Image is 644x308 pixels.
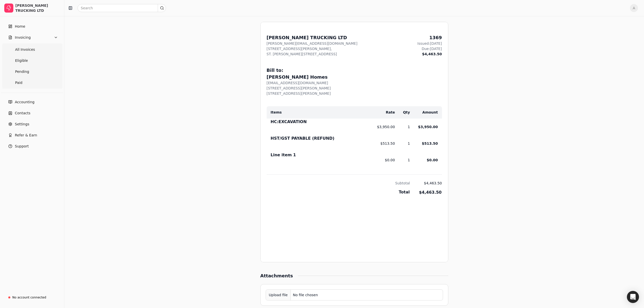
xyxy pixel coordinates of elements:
[2,21,62,31] a: Home
[267,106,369,119] th: Items
[267,174,410,186] th: Subtotal
[417,34,442,41] div: 1369
[3,56,61,66] a: Eligible
[267,67,442,74] div: Bill to:
[15,99,34,105] span: Accounting
[12,295,46,300] div: No account connected
[417,46,442,52] div: Due: [DATE]
[15,133,37,138] span: Refer & Earn
[2,32,62,42] button: Invoicing
[15,24,25,29] span: Home
[3,44,61,55] a: All Invoices
[627,291,639,303] div: Open Intercom Messenger
[630,4,638,12] button: A
[410,174,442,186] td: $4,463.50
[410,135,442,152] td: $513.50
[267,41,357,46] div: [PERSON_NAME][EMAIL_ADDRESS][DOMAIN_NAME]
[267,52,357,57] div: ST. [PERSON_NAME][STREET_ADDRESS]
[267,91,442,96] div: [STREET_ADDRESS][PERSON_NAME]
[15,35,31,40] span: Invoicing
[15,3,60,13] div: [PERSON_NAME] TRUCKING LTD
[267,86,442,91] div: [STREET_ADDRESS][PERSON_NAME]
[271,119,369,127] div: HC:EXCAVATION
[410,186,442,196] td: $4,463.50
[271,135,369,143] div: HST/GST PAYABLE (REFUND)
[410,152,442,168] td: $0.00
[266,289,443,300] button: Upload fileNo file chosen
[410,119,442,135] td: $3,950.00
[267,46,357,52] div: [STREET_ADDRESS][PERSON_NAME],
[267,34,357,41] div: [PERSON_NAME] TRUCKING LTD
[267,186,410,196] th: Total
[2,130,62,140] button: Refer & Earn
[267,74,442,80] div: [PERSON_NAME] Homes
[260,272,298,279] div: Attachments
[410,106,442,119] th: Amount
[3,78,61,88] a: Paid
[15,122,29,127] span: Settings
[77,4,166,12] input: Search
[395,152,410,168] td: 1
[417,41,442,46] div: Issued: [DATE]
[15,111,30,116] span: Contacts
[369,152,395,168] td: $0.00
[2,108,62,118] a: Contacts
[15,69,29,74] span: Pending
[291,290,320,300] div: No file chosen
[395,106,410,119] th: Qty
[15,58,28,63] span: Eligible
[417,52,442,57] div: $4,463.50
[369,119,395,135] td: $3,950.00
[266,289,291,301] div: Upload file
[395,135,410,152] td: 1
[15,144,29,149] span: Support
[15,80,22,85] span: Paid
[369,106,395,119] th: Rate
[271,152,369,160] div: Line item 1
[267,80,442,86] div: [EMAIL_ADDRESS][DOMAIN_NAME]
[3,67,61,77] a: Pending
[395,119,410,135] td: 1
[15,47,35,52] span: All Invoices
[2,141,62,151] button: Support
[2,97,62,107] a: Accounting
[369,135,395,152] td: $513.50
[2,119,62,129] a: Settings
[2,293,62,302] a: No account connected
